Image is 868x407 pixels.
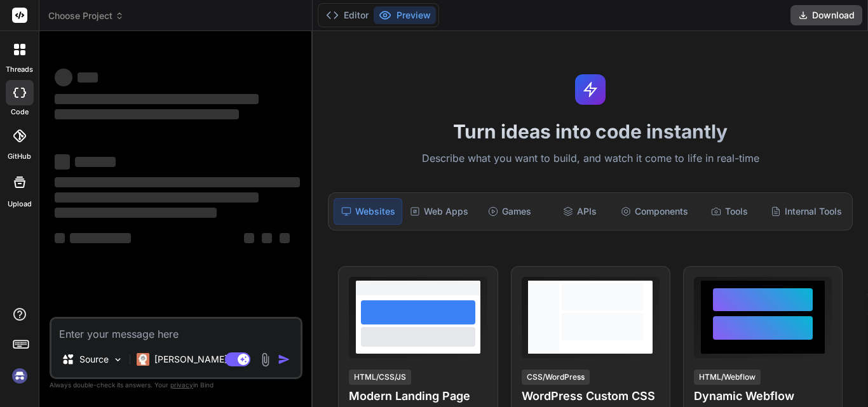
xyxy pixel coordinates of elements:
p: Always double-check its answers. Your in Bind [50,379,302,391]
span: ‌ [55,208,217,218]
img: signin [9,365,31,387]
div: HTML/Webflow [694,370,761,385]
span: ‌ [55,94,259,104]
label: GitHub [8,151,31,162]
img: attachment [258,352,273,367]
div: APIs [546,198,613,225]
span: ‌ [280,233,290,243]
span: ‌ [55,177,300,187]
span: ‌ [262,233,272,243]
span: ‌ [244,233,254,243]
button: Download [790,5,862,25]
h1: Turn ideas into code instantly [320,120,860,143]
h4: WordPress Custom CSS [522,387,660,405]
p: Describe what you want to build, and watch it come to life in real-time [320,150,860,167]
span: privacy [170,381,193,389]
p: Source [79,353,109,366]
img: Claude 4 Sonnet [137,353,149,366]
label: threads [6,64,33,75]
span: ‌ [75,157,116,167]
p: [PERSON_NAME] 4 S.. [154,353,249,366]
label: Upload [8,199,32,210]
div: HTML/CSS/JS [349,370,411,385]
div: Websites [334,198,402,225]
img: icon [278,353,290,366]
span: Choose Project [48,10,124,22]
span: ‌ [55,192,259,203]
div: Games [476,198,543,225]
div: CSS/WordPress [522,370,590,385]
img: Pick Models [112,354,123,365]
span: ‌ [55,69,72,86]
div: Tools [696,198,763,225]
span: ‌ [70,233,131,243]
div: Web Apps [405,198,473,225]
div: Components [616,198,693,225]
button: Editor [321,6,374,24]
span: ‌ [55,154,70,170]
label: code [11,107,29,117]
span: ‌ [78,72,98,83]
div: Internal Tools [766,198,847,225]
button: Preview [374,6,436,24]
span: ‌ [55,233,65,243]
h4: Modern Landing Page [349,387,487,405]
span: ‌ [55,109,239,119]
